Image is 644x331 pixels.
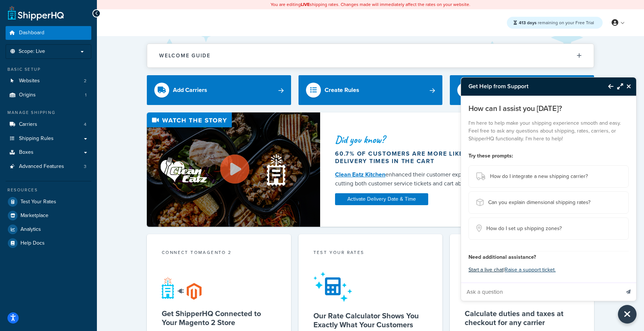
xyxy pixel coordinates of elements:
button: How do I integrate a new shipping carrier? [468,165,629,188]
a: Create Rules [299,75,443,105]
button: Can you explain dimensional shipping rates? [468,191,629,214]
p: | [468,265,629,275]
h5: Get ShipperHQ Connected to Your Magento 2 Store [162,309,276,327]
p: I'm here to help make your shipping experience smooth and easy. Feel free to ask any questions ab... [468,119,629,143]
b: LIVE [301,1,310,8]
a: Activate Delivery Date & Time [335,193,428,205]
span: Scope: Live [19,48,45,55]
h4: Need additional assistance? [468,253,629,261]
span: Carriers [19,121,37,128]
div: Connect to Magento 2 [162,249,276,258]
span: Help Docs [20,240,45,246]
div: enhanced their customer experience with Delivery Date and Time — cutting both customer service ti... [335,170,571,188]
h3: Get Help from Support [461,77,601,95]
span: Origins [19,92,36,98]
span: 4 [84,121,86,128]
button: Start a live chat [468,265,503,275]
span: How do I integrate a new shipping carrier? [490,171,588,182]
span: Marketplace [20,213,48,219]
h4: Try these prompts: [468,152,629,160]
div: Resources [6,187,91,193]
a: Shipping Rules [6,132,91,146]
span: Shipping Rules [19,136,54,142]
h5: Calculate duties and taxes at checkout for any carrier [465,309,579,327]
a: Raise a support ticket. [505,266,556,274]
a: Explore Features [450,75,594,105]
a: Marketplace [6,209,91,222]
li: Advanced Features [6,160,91,174]
span: 2 [84,78,86,84]
a: Test Your Rates [6,195,91,209]
a: Origins1 [6,88,91,102]
a: Clean Eatz Kitchen [335,170,385,179]
span: Websites [19,78,40,84]
span: 3 [84,163,86,170]
div: Create Rules [325,85,359,95]
p: How can I assist you [DATE]? [468,103,629,114]
h2: Welcome Guide [159,53,211,58]
a: Carriers4 [6,118,91,131]
a: Help Docs [6,236,91,250]
a: Dashboard [6,26,91,40]
a: Analytics [6,223,91,236]
li: Websites [6,74,91,88]
button: Back to Resource Center [601,78,613,95]
a: Add Carriers [147,75,291,105]
button: Close Resource Center [618,305,637,324]
button: Close Resource Center [623,82,636,91]
span: Analytics [20,226,41,233]
button: How do I set up shipping zones? [468,217,629,240]
li: Carriers [6,118,91,131]
input: Ask a question [461,283,620,301]
span: Dashboard [19,30,44,36]
li: Origins [6,88,91,102]
div: Add Carriers [173,85,207,95]
div: Manage Shipping [6,109,91,116]
span: Boxes [19,149,34,156]
a: Websites2 [6,74,91,88]
div: Basic Setup [6,66,91,73]
img: connect-shq-magento-24cdf84b.svg [162,277,202,300]
a: Advanced Features3 [6,160,91,174]
div: Test your rates [313,249,428,258]
span: 1 [85,92,86,98]
div: 60.7% of customers are more likely to purchase if they see delivery times in the cart [335,150,571,165]
button: Welcome Guide [147,44,594,67]
span: Advanced Features [19,163,64,170]
div: Did you know? [335,134,571,145]
img: Video thumbnail [147,112,320,227]
strong: 413 days [519,19,537,26]
button: Maximize Resource Center [613,78,623,95]
span: Can you explain dimensional shipping rates? [488,197,590,208]
button: Send message [621,283,636,301]
span: remaining on your Free Trial [519,19,594,26]
a: Boxes [6,146,91,159]
span: Test Your Rates [20,199,56,205]
span: How do I set up shipping zones? [486,223,562,234]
